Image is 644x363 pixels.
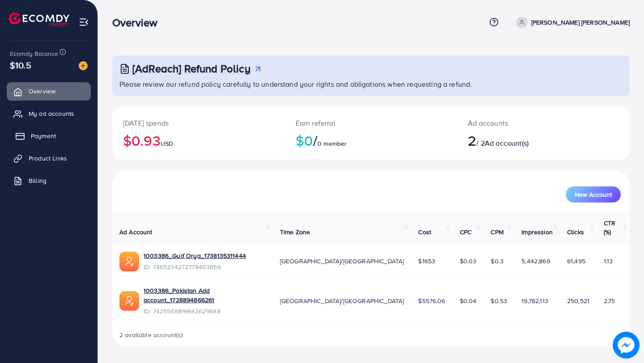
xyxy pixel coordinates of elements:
span: 2.75 [604,296,615,305]
span: Payment [31,131,56,140]
span: Time Zone [280,228,310,236]
a: [PERSON_NAME] [PERSON_NAME] [513,17,630,28]
img: image [79,61,88,70]
span: $1653 [418,257,435,266]
span: 1.13 [604,257,613,266]
span: Ad account(s) [485,138,529,148]
button: New Account [566,186,621,203]
span: ID: 7425546816642629648 [144,307,266,316]
span: 0 member [318,139,347,148]
span: [GEOGRAPHIC_DATA]/[GEOGRAPHIC_DATA] [280,296,404,305]
img: ic-ads-acc.e4c84228.svg [119,291,139,311]
p: [PERSON_NAME] [PERSON_NAME] [531,17,630,28]
span: $0.03 [460,257,477,266]
span: USD [161,139,173,148]
p: [DATE] spends [123,118,274,128]
span: 250,521 [567,296,589,305]
span: CTR (%) [604,219,615,236]
span: Product Links [29,154,67,163]
img: ic-ads-acc.e4c84228.svg [119,252,139,271]
a: My ad accounts [7,105,91,122]
p: Please review our refund policy carefully to understand your rights and obligations when requesti... [119,79,624,89]
span: Ecomdy Balance [10,49,58,58]
p: Earn referral [296,118,447,128]
span: Overview [29,87,55,96]
span: My ad accounts [29,109,74,118]
span: $0.3 [491,257,504,266]
img: logo [9,13,69,26]
h2: / 2 [468,132,576,149]
h2: $0.93 [123,132,274,149]
span: 2 available account(s) [119,330,183,339]
a: 1003386_Gulf Orya_1738135311444 [144,251,246,260]
h3: Overview [112,16,165,29]
a: Billing [7,172,91,190]
span: Impression [521,228,553,236]
span: / [313,130,318,151]
span: CPC [460,228,471,236]
span: $10.5 [10,59,31,72]
p: Ad accounts [468,118,576,128]
span: CPM [491,228,503,236]
span: Clicks [567,228,584,236]
a: Product Links [7,149,91,167]
a: Overview [7,82,91,100]
span: [GEOGRAPHIC_DATA]/[GEOGRAPHIC_DATA] [280,257,404,266]
a: Payment [7,127,91,145]
span: 2 [468,130,476,151]
span: ID: 7465234272778403856 [144,262,246,271]
span: 19,782,113 [521,296,548,305]
span: Cost [418,228,431,236]
span: Ad Account [119,228,153,236]
span: $0.53 [491,296,507,305]
span: $0.04 [460,296,477,305]
span: 61,495 [567,257,585,266]
img: image [613,332,640,359]
a: 1003386_Pakistan Add account_1728894866261 [144,286,266,304]
span: New Account [575,191,612,198]
span: $5576.06 [418,296,445,305]
img: menu [79,17,89,27]
span: 5,442,869 [521,257,550,266]
span: Billing [29,176,47,185]
h3: [AdReach] Refund Policy [132,62,250,75]
h2: $0 [296,132,447,149]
